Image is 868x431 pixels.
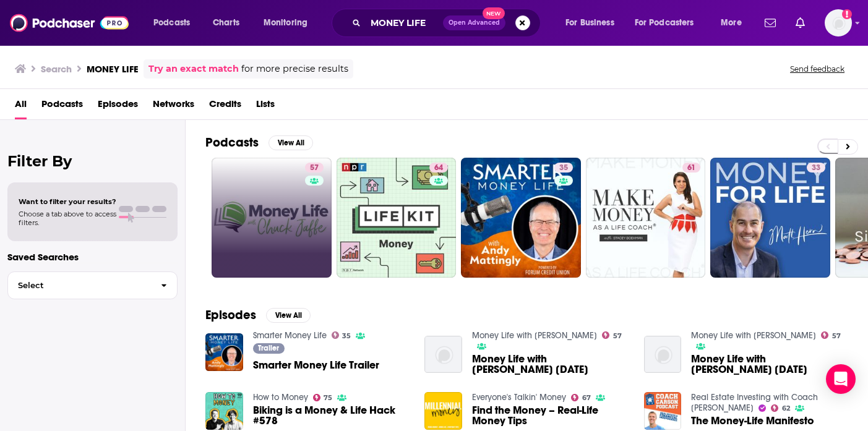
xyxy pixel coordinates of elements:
[255,13,324,33] button: open menu
[241,62,348,76] span: for more precise results
[253,330,327,341] a: Smarter Money Life
[332,331,351,339] a: 35
[205,135,259,150] h2: Podcasts
[557,13,630,33] button: open menu
[41,63,72,75] h3: Search
[313,394,333,401] a: 75
[483,7,505,19] span: New
[342,333,351,339] span: 35
[821,331,841,339] a: 57
[424,336,462,373] a: Money Life with Chuck Jaffe 06-12-17
[41,94,83,119] a: Podcasts
[842,9,852,19] svg: Add a profile image
[826,364,856,394] div: Open Intercom Messenger
[19,210,116,227] span: Choose a tab above to access filters.
[559,162,568,174] span: 35
[602,331,622,339] a: 57
[205,13,247,33] a: Charts
[205,307,311,323] a: EpisodesView All
[153,94,194,119] a: Networks
[644,392,682,430] img: The Money-Life Manifesto
[825,9,852,36] span: Logged in as megcassidy
[205,392,243,430] img: Biking is a Money & Life Hack #578
[264,14,307,32] span: Monitoring
[269,135,313,150] button: View All
[258,344,279,352] span: Trailer
[310,162,319,174] span: 57
[153,14,190,32] span: Podcasts
[205,307,256,323] h2: Episodes
[209,94,241,119] a: Credits
[586,158,706,278] a: 61
[825,9,852,36] img: User Profile
[760,12,781,33] a: Show notifications dropdown
[253,405,410,426] a: Biking is a Money & Life Hack #578
[472,392,566,403] a: Everyone's Talkin' Money
[691,330,816,341] a: Money Life with Chuck Jaffe
[771,404,790,412] a: 62
[613,333,622,339] span: 57
[712,13,757,33] button: open menu
[212,158,332,278] a: 57
[424,392,462,430] img: Find the Money – Real-Life Money Tips
[10,11,129,35] a: Podchaser - Follow, Share and Rate Podcasts
[687,162,695,174] span: 61
[691,354,848,375] a: Money Life with Chuck Jaffe 07-27-17
[582,395,591,401] span: 67
[253,392,308,403] a: How to Money
[337,158,457,278] a: 64
[565,14,614,32] span: For Business
[253,360,379,370] a: Smarter Money Life Trailer
[366,13,443,33] input: Search podcasts, credits, & more...
[461,158,581,278] a: 35
[15,94,27,119] a: All
[7,251,178,263] p: Saved Searches
[635,14,694,32] span: For Podcasters
[472,354,629,375] a: Money Life with Chuck Jaffe 06-12-17
[213,14,239,32] span: Charts
[205,333,243,371] img: Smarter Money Life Trailer
[812,162,820,174] span: 33
[691,416,814,426] a: The Money-Life Manifesto
[19,197,116,206] span: Want to filter your results?
[786,64,848,74] button: Send feedback
[721,14,742,32] span: More
[825,9,852,36] button: Show profile menu
[472,354,629,375] span: Money Life with [PERSON_NAME] [DATE]
[145,13,206,33] button: open menu
[449,20,500,26] span: Open Advanced
[807,163,825,173] a: 33
[627,13,712,33] button: open menu
[205,135,313,150] a: PodcastsView All
[98,94,138,119] span: Episodes
[472,405,629,426] a: Find the Money – Real-Life Money Tips
[429,163,448,173] a: 64
[472,330,597,341] a: Money Life with Chuck Jaffe
[644,336,682,373] img: Money Life with Chuck Jaffe 07-27-17
[791,12,810,33] a: Show notifications dropdown
[682,163,700,173] a: 61
[305,163,324,173] a: 57
[691,392,818,413] a: Real Estate Investing with Coach Carson
[691,354,848,375] span: Money Life with [PERSON_NAME] [DATE]
[832,333,841,339] span: 57
[266,308,311,323] button: View All
[434,162,443,174] span: 64
[256,94,275,119] a: Lists
[443,15,505,30] button: Open AdvancedNew
[8,281,151,289] span: Select
[343,9,552,37] div: Search podcasts, credits, & more...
